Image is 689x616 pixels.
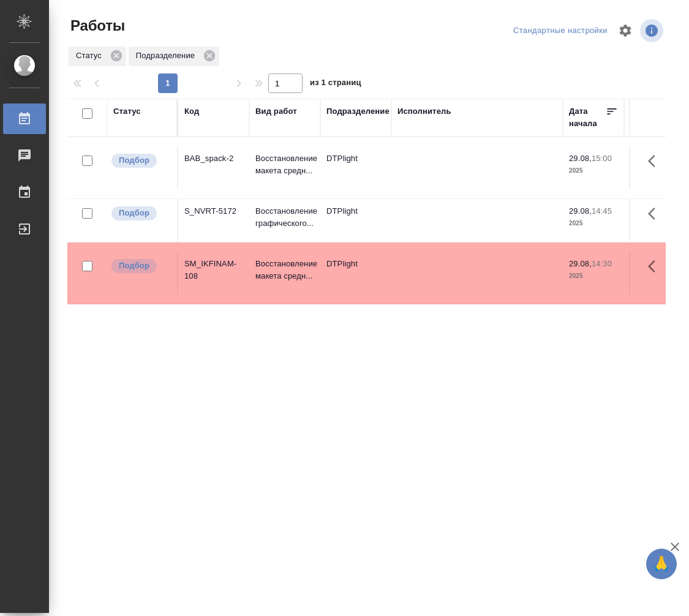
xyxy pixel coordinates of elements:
[129,47,219,66] div: Подразделение
[310,75,361,93] span: из 1 страниц
[569,105,606,130] div: Дата начала
[255,258,314,282] p: Восстановление макета средн...
[510,21,611,40] div: split button
[569,154,592,163] p: 29.08,
[641,146,670,176] button: Здесь прячутся важные кнопки
[76,50,106,62] p: Статус
[326,105,390,118] div: Подразделение
[592,206,612,216] p: 14:45
[110,152,171,169] div: Можно подбирать исполнителей
[641,199,670,228] button: Здесь прячутся важные кнопки
[611,16,640,45] span: Настроить таблицу
[119,207,149,219] p: Подбор
[255,152,314,177] p: Восстановление макета средн...
[592,154,612,163] p: 15:00
[397,105,451,118] div: Исполнитель
[651,551,672,577] span: 🙏
[569,206,592,216] p: 29.08,
[119,154,149,167] p: Подбор
[184,152,243,165] div: BAB_spack-2
[113,105,141,118] div: Статус
[320,199,391,242] td: DTPlight
[255,205,314,230] p: Восстановление графического...
[110,258,171,274] div: Можно подбирать исполнителей
[184,258,243,282] div: SM_IKFINAM-108
[320,146,391,189] td: DTPlight
[67,16,125,36] span: Работы
[641,252,670,281] button: Здесь прячутся важные кнопки
[255,105,297,118] div: Вид работ
[569,217,618,230] p: 2025
[569,270,618,282] p: 2025
[569,165,618,177] p: 2025
[640,19,666,42] span: Посмотреть информацию
[646,549,677,579] button: 🙏
[569,259,592,268] p: 29.08,
[184,205,243,217] div: S_NVRT-5172
[136,50,199,62] p: Подразделение
[320,252,391,295] td: DTPlight
[184,105,199,118] div: Код
[119,260,149,272] p: Подбор
[110,205,171,222] div: Можно подбирать исполнителей
[69,47,126,66] div: Статус
[592,259,612,268] p: 14:30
